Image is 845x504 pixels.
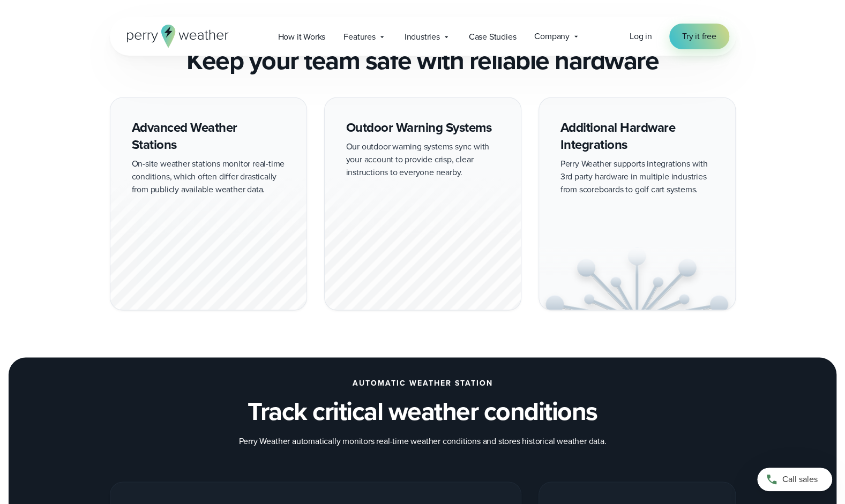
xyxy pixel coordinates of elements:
span: Company [534,30,570,43]
span: Industries [405,31,440,43]
h3: Track critical weather conditions [248,396,597,426]
img: Integration-Light.svg [539,247,735,310]
span: Try it free [682,30,716,43]
p: Perry Weather automatically monitors real-time weather conditions and stores historical weather d... [239,434,607,447]
span: Case Studies [469,31,517,43]
a: Case Studies [460,26,526,48]
h2: Keep your team safe with reliable hardware [186,46,659,76]
h2: AUTOMATIC WEATHER STATION [353,379,493,387]
span: Features [343,31,375,43]
span: Call sales [782,473,818,486]
a: Call sales [757,468,832,491]
span: Log in [630,30,652,42]
a: Try it free [669,24,729,49]
a: Log in [630,30,652,43]
a: How it Works [269,26,335,48]
span: How it Works [278,31,326,43]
